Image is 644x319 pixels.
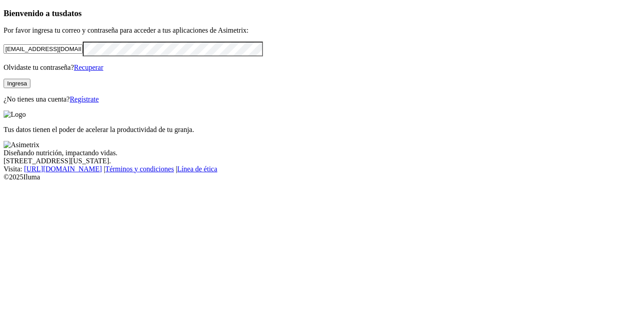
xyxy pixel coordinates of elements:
button: Ingresa [4,79,30,88]
p: Por favor ingresa tu correo y contraseña para acceder a tus aplicaciones de Asimetrix: [4,26,640,34]
h3: Bienvenido a tus [4,9,640,18]
span: datos [63,9,82,18]
p: ¿No tienes una cuenta? [4,95,640,103]
a: Recuperar [74,64,103,71]
p: Olvidaste tu contraseña? [4,64,640,72]
div: Diseñando nutrición, impactando vidas. [4,149,640,157]
a: Línea de ética [177,165,217,173]
img: Asimetrix [4,141,39,149]
a: [URL][DOMAIN_NAME] [24,165,102,173]
input: Tu correo [4,44,83,54]
div: © 2025 Iluma [4,173,640,181]
a: Regístrate [70,95,99,103]
img: Logo [4,111,26,119]
a: Términos y condiciones [105,165,174,173]
div: Visita : | | [4,165,640,173]
p: Tus datos tienen el poder de acelerar la productividad de tu granja. [4,126,640,134]
div: [STREET_ADDRESS][US_STATE]. [4,157,640,165]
